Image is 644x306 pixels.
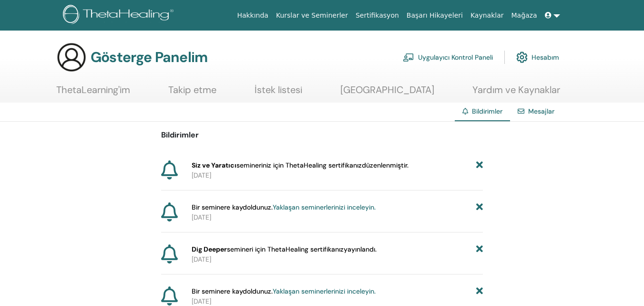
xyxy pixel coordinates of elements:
[255,84,302,103] a: İstek listesi
[91,48,207,66] font: Gösterge Panelim
[472,84,560,96] font: Yardım ve Kaynaklar
[344,245,377,253] font: yayınlandı.
[168,84,216,103] a: Takip etme
[407,11,463,19] font: Başarı Hikayeleri
[362,161,409,169] font: düzenlenmiştir.
[237,11,268,19] font: Hakkında
[192,213,211,222] font: [DATE]
[403,7,467,24] a: Başarı Hikayeleri
[192,161,236,169] font: Siz ve Yaratıcı
[56,84,130,96] font: ThetaLearning'im
[340,84,434,96] font: [GEOGRAPHIC_DATA]
[516,47,559,68] a: Hesabım
[273,203,376,211] a: Yaklaşan seminerlerinizi inceleyin.
[192,203,273,211] font: Bir seminere kaydoldunuz.
[467,7,508,24] a: Kaynaklar
[273,287,376,295] a: Yaklaşan seminerlerinizi inceleyin.
[276,11,348,19] font: Kurslar ve Seminerler
[63,5,177,26] img: logo.png
[236,161,362,169] font: semineriniz için ThetaHealing sertifikanız
[472,84,560,103] a: Yardım ve Kaynaklar
[192,171,211,179] font: [DATE]
[192,287,273,295] font: Bir seminere kaydoldunuz.
[227,245,344,253] font: semineri için ThetaHealing sertifikanız
[56,84,130,103] a: ThetaLearning'im
[470,11,504,19] font: Kaynaklar
[403,53,414,62] img: chalkboard-teacher.svg
[233,7,272,24] a: Hakkında
[56,42,87,73] img: generic-user-icon.jpg
[168,84,216,96] font: Takip etme
[528,107,554,116] a: Mesajlar
[161,130,199,140] font: Bildirimler
[272,7,352,24] a: Kurslar ve Seminerler
[511,11,537,19] font: Mağaza
[418,53,493,62] font: Uygulayıcı Kontrol Paneli
[532,53,559,62] font: Hesabım
[352,7,403,24] a: Sertifikasyon
[472,107,502,116] font: Bildirimler
[192,297,211,306] font: [DATE]
[516,49,528,65] img: cog.svg
[192,255,211,264] font: [DATE]
[340,84,434,103] a: [GEOGRAPHIC_DATA]
[192,245,227,253] font: Dig Deeper
[403,47,493,68] a: Uygulayıcı Kontrol Paneli
[507,7,541,24] a: Mağaza
[255,84,302,96] font: İstek listesi
[356,11,399,19] font: Sertifikasyon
